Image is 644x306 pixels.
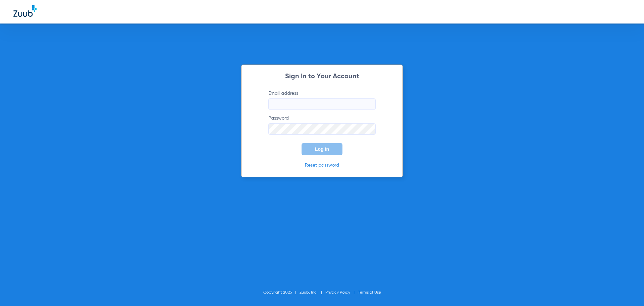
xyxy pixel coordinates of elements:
label: Password [268,115,376,135]
li: Zuub, Inc. [300,289,325,296]
input: Password [268,123,376,135]
input: Email address [268,98,376,110]
button: Log In [302,143,342,155]
a: Privacy Policy [325,291,350,295]
li: Copyright 2025 [263,289,300,296]
h2: Sign In to Your Account [258,73,386,80]
label: Email address [268,90,376,110]
img: Zuub Logo [13,5,37,17]
span: Log In [315,146,329,152]
a: Terms of Use [358,291,381,295]
a: Reset password [305,163,339,168]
